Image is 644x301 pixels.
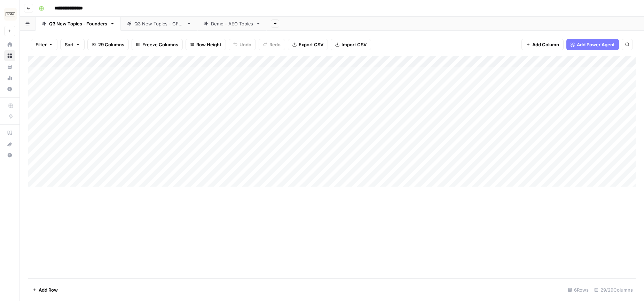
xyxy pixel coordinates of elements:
button: Import CSV [331,39,371,50]
span: 29 Columns [98,41,124,48]
span: Undo [239,41,251,48]
button: What's new? [4,138,15,150]
div: Q3 New Topics - Founders [49,20,107,27]
a: Q3 New Topics - Founders [36,17,121,31]
button: Sort [60,39,85,50]
button: 29 Columns [87,39,129,50]
button: Export CSV [288,39,328,50]
div: 6 Rows [565,284,591,295]
button: Row Height [186,39,226,50]
span: Add Column [532,41,559,48]
img: Carta Logo [4,8,17,21]
div: 29/29 Columns [591,284,636,295]
button: Freeze Columns [132,39,183,50]
a: Browse [4,50,15,61]
span: Freeze Columns [142,41,178,48]
span: Export CSV [299,41,323,48]
span: Import CSV [341,41,367,48]
span: Add Row [39,286,58,293]
button: Add Column [521,39,564,50]
a: Your Data [4,61,15,72]
span: Sort [65,41,74,48]
a: Usage [4,72,15,84]
span: Add Power Agent [577,41,615,48]
button: Filter [31,39,57,50]
div: Q3 New Topics - CFOs [134,20,184,27]
span: Row Height [196,41,221,48]
a: Demo - AEO Topics [197,17,267,31]
a: AirOps Academy [4,127,15,138]
button: Add Power Agent [566,39,619,50]
div: What's new? [5,139,15,149]
button: Undo [229,39,256,50]
button: Workspace: Carta [4,6,15,23]
button: Add Row [28,284,62,295]
a: Q3 New Topics - CFOs [121,17,197,31]
a: Home [4,39,15,50]
span: Redo [269,41,281,48]
button: Redo [259,39,285,50]
div: Demo - AEO Topics [211,20,253,27]
span: Filter [36,41,47,48]
button: Help + Support [4,150,15,161]
a: Settings [4,84,15,95]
